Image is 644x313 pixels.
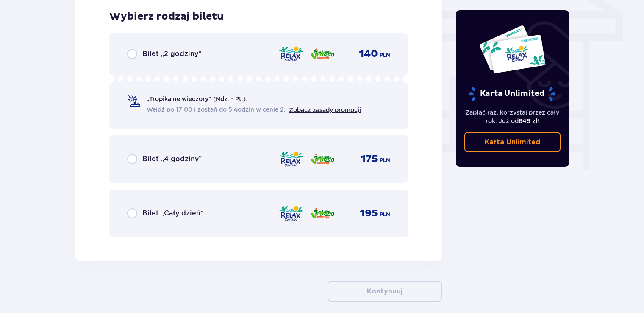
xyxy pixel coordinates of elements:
[147,95,247,103] span: „Tropikalne wieczory" (Ndz. - Pt.):
[360,207,378,220] span: 195
[142,154,202,164] span: Bilet „4 godziny”
[109,10,224,23] h3: Wybierz rodzaj biletu
[359,48,378,60] span: 140
[519,117,538,124] span: 649 zł
[380,51,390,59] span: PLN
[328,281,442,302] button: Kontynuuj
[310,150,335,168] img: Jamango
[361,153,378,165] span: 175
[289,106,361,113] a: Zobacz zasady promocji
[278,45,303,63] img: Relax
[278,204,303,222] img: Relax
[310,204,335,222] img: Jamango
[380,211,390,218] span: PLN
[147,105,286,114] span: Wejdź po 17:00 i zostań do 5 godzin w cenie 2.
[310,45,335,63] img: Jamango
[142,209,203,218] span: Bilet „Cały dzień”
[142,49,201,59] span: Bilet „2 godziny”
[464,132,561,152] a: Karta Unlimited
[485,137,540,147] p: Karta Unlimited
[380,156,390,164] span: PLN
[464,108,561,125] p: Zapłać raz, korzystaj przez cały rok. Już od !
[367,287,402,296] p: Kontynuuj
[278,150,303,168] img: Relax
[468,87,556,101] p: Karta Unlimited
[479,25,546,74] img: Dwie karty całoroczne do Suntago z napisem 'UNLIMITED RELAX', na białym tle z tropikalnymi liśćmi...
